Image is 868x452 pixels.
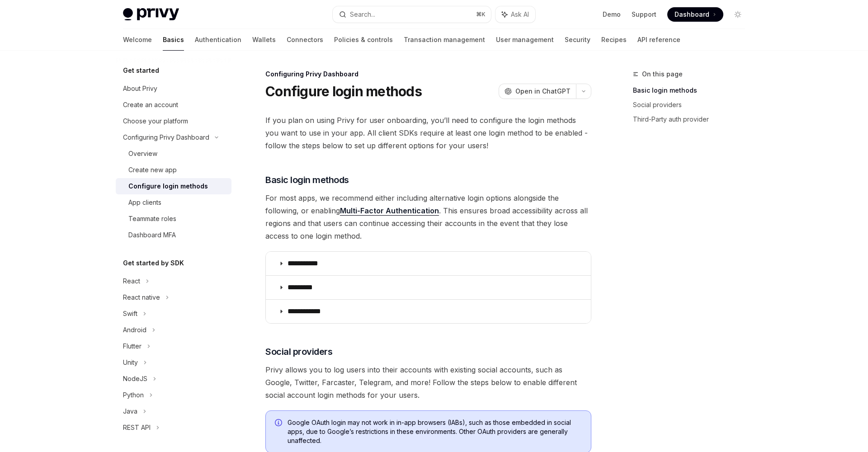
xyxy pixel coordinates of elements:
div: Flutter [123,341,142,352]
div: Overview [128,148,157,159]
a: Social providers [633,98,752,112]
button: Search...⌘K [333,6,491,23]
svg: Info [275,419,284,428]
div: Configure login methods [128,181,208,192]
div: Create new app [128,165,177,175]
span: If you plan on using Privy for user onboarding, you’ll need to configure the login methods you wa... [265,114,591,152]
a: Multi-Factor Authentication [340,206,439,216]
h5: Get started by SDK [123,258,184,268]
span: Basic login methods [265,174,349,186]
a: Support [632,10,656,19]
a: Transaction management [404,29,485,51]
div: Configuring Privy Dashboard [265,70,591,79]
div: Unity [123,357,138,368]
div: App clients [128,197,161,208]
div: Teammate roles [128,213,176,224]
a: Authentication [195,29,241,51]
span: Ask AI [511,10,529,19]
div: Swift [123,308,137,319]
a: Dashboard MFA [116,227,231,243]
a: App clients [116,194,231,211]
div: Configuring Privy Dashboard [123,132,209,143]
a: Create an account [116,97,231,113]
a: Policies & controls [334,29,393,51]
a: Dashboard [667,7,723,22]
span: Open in ChatGPT [515,87,571,96]
span: ⌘ K [476,11,486,18]
h1: Configure login methods [265,83,422,99]
div: Create an account [123,99,178,110]
a: Basic login methods [633,83,752,98]
a: Welcome [123,29,152,51]
button: Open in ChatGPT [499,84,576,99]
div: NodeJS [123,373,147,384]
span: For most apps, we recommend either including alternative login options alongside the following, o... [265,192,591,242]
a: Third-Party auth provider [633,112,752,127]
span: Dashboard [675,10,709,19]
div: React [123,276,140,287]
button: Ask AI [495,6,535,23]
a: Teammate roles [116,211,231,227]
a: Configure login methods [116,178,231,194]
button: Toggle dark mode [731,7,745,22]
span: Social providers [265,345,332,358]
div: About Privy [123,83,157,94]
a: Demo [603,10,621,19]
a: Security [565,29,590,51]
img: light logo [123,8,179,21]
div: Android [123,325,146,335]
div: Python [123,390,144,400]
a: About Privy [116,80,231,97]
a: Create new app [116,162,231,178]
span: Google OAuth login may not work in in-app browsers (IABs), such as those embedded in social apps,... [288,418,582,445]
div: Choose your platform [123,116,188,127]
div: REST API [123,422,151,433]
span: Privy allows you to log users into their accounts with existing social accounts, such as Google, ... [265,363,591,401]
a: Recipes [601,29,627,51]
a: Overview [116,146,231,162]
div: Dashboard MFA [128,230,176,240]
a: Choose your platform [116,113,231,129]
a: Wallets [252,29,276,51]
a: API reference [637,29,680,51]
a: Connectors [287,29,323,51]
a: Basics [163,29,184,51]
a: User management [496,29,554,51]
div: Java [123,406,137,417]
div: React native [123,292,160,303]
span: On this page [642,69,683,80]
h5: Get started [123,65,159,76]
div: Search... [350,9,375,20]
